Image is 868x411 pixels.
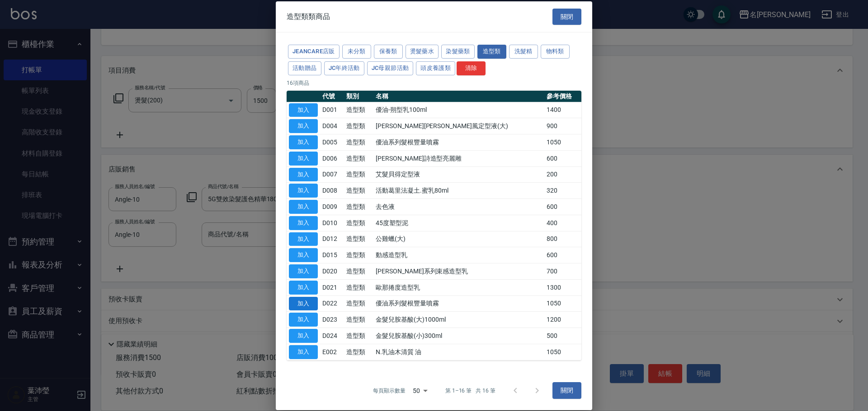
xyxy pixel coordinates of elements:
button: 物料類 [541,45,570,59]
td: D009 [320,199,344,215]
td: 造型類 [344,134,373,150]
button: 加入 [289,152,318,166]
button: JC年終活動 [324,61,364,75]
td: 造型類 [344,102,373,118]
td: D005 [320,134,344,150]
td: D023 [320,312,344,328]
td: 1050 [544,296,581,312]
button: 加入 [289,216,318,230]
td: 造型類 [344,312,373,328]
th: 類別 [344,90,373,102]
td: 900 [544,118,581,134]
td: 造型類 [344,296,373,312]
button: 加入 [289,313,318,327]
button: 加入 [289,135,318,149]
button: 活動贈品 [288,61,321,75]
td: 優油系列髮根豐量噴霧 [373,134,544,150]
button: 頭皮養護類 [416,61,455,75]
td: D021 [320,279,344,296]
button: 加入 [289,232,318,246]
td: 造型類 [344,199,373,215]
button: 加入 [289,296,318,310]
td: 造型類 [344,247,373,263]
button: 未分類 [342,45,371,59]
td: 1200 [544,312,581,328]
button: 燙髮藥水 [406,45,439,59]
button: JC母親節活動 [367,61,414,75]
td: N.乳油木清質 油 [373,344,544,360]
div: 50 [409,378,431,402]
td: 500 [544,328,581,344]
button: 保養類 [374,45,403,59]
td: 1050 [544,134,581,150]
td: 金髮兒胺基酸(小)300ml [373,328,544,344]
p: 第 1–16 筆 共 16 筆 [445,387,495,395]
td: 造型類 [344,150,373,166]
td: 600 [544,247,581,263]
td: 造型類 [344,215,373,231]
button: 加入 [289,264,318,278]
td: 去色液 [373,199,544,215]
button: 洗髮精 [509,45,538,59]
td: 600 [544,150,581,166]
button: 加入 [289,119,318,133]
td: 造型類 [344,118,373,134]
td: 優油-朔型乳100ml [373,102,544,118]
td: D010 [320,215,344,231]
button: 關閉 [552,8,581,25]
td: D007 [320,166,344,183]
td: 艾髮貝得定型液 [373,166,544,183]
td: E002 [320,344,344,360]
td: 造型類 [344,344,373,360]
td: D001 [320,102,344,118]
p: 16 項商品 [287,79,581,87]
button: 加入 [289,200,318,214]
td: 歐那捲度造型乳 [373,279,544,296]
td: 動感造型乳 [373,247,544,263]
td: 造型類 [344,279,373,296]
th: 名稱 [373,90,544,102]
td: 優油系列髮根豐量噴霧 [373,296,544,312]
span: 造型類類商品 [287,12,330,21]
button: 加入 [289,345,318,359]
button: 加入 [289,248,318,262]
td: 200 [544,166,581,183]
td: 600 [544,199,581,215]
button: 加入 [289,184,318,198]
td: 金髮兒胺基酸(大)1000ml [373,312,544,328]
td: 活動葛里法凝土.蜜乳80ml [373,183,544,199]
button: 關閉 [552,382,581,399]
button: JeanCare店販 [288,45,340,59]
th: 參考價格 [544,90,581,102]
td: 造型類 [344,183,373,199]
td: 320 [544,183,581,199]
button: 加入 [289,167,318,181]
td: 公雞蠟(大) [373,231,544,247]
td: D008 [320,183,344,199]
td: [PERSON_NAME]詩造型亮麗雕 [373,150,544,166]
button: 染髮藥類 [441,45,475,59]
td: D020 [320,263,344,279]
td: [PERSON_NAME]系列束感造型乳 [373,263,544,279]
td: D022 [320,296,344,312]
td: 1300 [544,279,581,296]
td: D024 [320,328,344,344]
td: 45度塑型泥 [373,215,544,231]
button: 加入 [289,103,318,117]
button: 造型類 [477,45,506,59]
td: 造型類 [344,263,373,279]
td: 1050 [544,344,581,360]
button: 加入 [289,281,318,295]
td: D015 [320,247,344,263]
td: 400 [544,215,581,231]
td: 造型類 [344,166,373,183]
td: 700 [544,263,581,279]
th: 代號 [320,90,344,102]
td: 造型類 [344,231,373,247]
p: 每頁顯示數量 [373,387,406,395]
button: 加入 [289,329,318,343]
td: D004 [320,118,344,134]
td: D006 [320,150,344,166]
td: D012 [320,231,344,247]
td: 1400 [544,102,581,118]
